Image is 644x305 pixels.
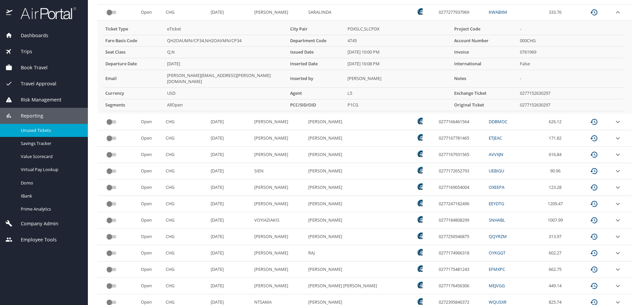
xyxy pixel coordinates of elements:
th: Exchange Ticket [451,88,517,99]
td: 0277172652793 [436,163,486,179]
span: Risk Management [12,96,61,103]
td: [DATE] [208,229,251,245]
td: VOYIAZIAKIS [252,212,306,229]
button: expand row [614,134,622,142]
td: AllOpen [164,99,287,111]
img: airportal-logo.png [13,7,76,20]
td: CHG [163,114,208,130]
td: False [517,58,624,70]
a: OYKGGT [489,250,505,256]
td: [PERSON_NAME] [252,278,306,294]
button: expand row [614,249,622,257]
td: Open [138,278,163,294]
span: Reporting [12,112,43,120]
td: [DATE] [208,114,251,130]
img: Alaska Airlines [416,282,423,288]
td: [PERSON_NAME] [252,196,306,212]
td: CHG [163,163,208,179]
img: Alaska Airlines [416,118,423,124]
button: expand row [614,151,622,159]
a: ETJEAC [489,135,502,141]
img: icon-airportal.png [6,7,13,20]
td: SARALINDA [306,4,405,21]
a: SNHABL [489,217,505,223]
span: Unused Tickets [21,127,80,134]
td: Open [138,163,163,179]
th: Ticket Type [103,23,164,35]
td: 0277152630297 [517,88,624,99]
td: CHG [163,4,208,21]
span: Company Admin [12,220,58,227]
td: [PERSON_NAME] [252,4,306,21]
td: Open [138,261,163,278]
td: SIEN [252,163,306,179]
td: [PERSON_NAME] [345,70,451,88]
th: Project Code [451,23,517,35]
a: UEBIGU [489,168,504,174]
td: CHG [163,212,208,229]
a: AVVXJN [489,151,503,157]
td: [PERSON_NAME] [306,196,405,212]
td: [PERSON_NAME] [252,245,306,261]
a: DDBMOC [489,119,507,125]
img: Alaska Airlines [416,183,423,190]
span: Employee Tools [12,236,57,243]
td: Open [138,245,163,261]
td: [PERSON_NAME] [252,229,306,245]
td: 0277247182496 [436,196,486,212]
td: [DATE] [208,212,251,229]
td: Open [138,4,163,21]
span: Virtual Pay Lookup [21,166,80,173]
td: 0277167931565 [436,147,486,163]
th: Original Ticket [451,99,517,111]
td: CHG [163,261,208,278]
td: CHG [163,278,208,294]
td: RAJ [306,245,405,261]
th: Inserted by [287,70,345,88]
img: Alaska Airlines [416,200,423,206]
td: [DATE] [208,261,251,278]
td: 333.76 [533,4,580,21]
img: Alaska Airlines [416,249,423,255]
span: Savings Tracker [21,140,80,147]
td: 626.12 [533,114,580,130]
td: [PERSON_NAME] [252,179,306,196]
td: 171.82 [533,130,580,147]
td: [PERSON_NAME] [306,147,405,163]
button: expand row [614,233,622,241]
td: eTicket [164,23,287,35]
th: Email [103,70,164,88]
span: Value Scorecard [21,153,80,160]
td: [PERSON_NAME] [306,114,405,130]
td: 1209.47 [533,196,580,212]
span: Prime Analytics [21,206,80,212]
span: Dashboards [12,32,48,39]
span: Domo [21,180,80,186]
td: Open [138,179,163,196]
th: International [451,58,517,70]
td: 0277176456306 [436,278,486,294]
img: Alaska Airlines [416,134,423,141]
td: [PERSON_NAME] [252,147,306,163]
td: 0277250546875 [436,229,486,245]
td: [DATE] [208,179,251,196]
td: CHG [163,196,208,212]
td: [PERSON_NAME][EMAIL_ADDRESS][PERSON_NAME][DOMAIN_NAME] [164,70,287,88]
th: Invoice [451,47,517,58]
img: Alaska Airlines [416,216,423,223]
td: [DATE] [208,4,251,21]
a: OXEEPA [489,184,504,190]
th: Currency [103,88,164,99]
td: [PERSON_NAME] [252,261,306,278]
td: 449.14 [533,278,580,294]
td: [DATE] [208,196,251,212]
table: more info about unused tickets [103,23,624,111]
td: USD [164,88,287,99]
td: 0277184808299 [436,212,486,229]
td: 1007.99 [533,212,580,229]
td: CHG [163,245,208,261]
img: Alaska Airlines [416,150,423,157]
th: Department Code [287,35,345,47]
img: Alaska Airlines [416,8,423,15]
td: [PERSON_NAME] [252,130,306,147]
